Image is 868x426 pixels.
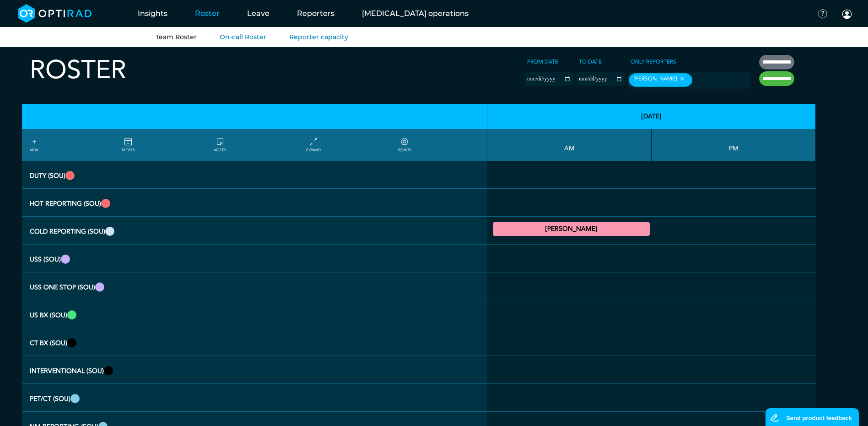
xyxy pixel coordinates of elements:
th: USS (SOU) [22,245,487,272]
th: Interventional (SOU) [22,356,487,384]
th: PM [652,129,816,161]
th: Duty (SOU) [22,161,487,189]
img: brand-opti-rad-logos-blue-and-white-d2f68631ba2948856bd03f2d395fb146ddc8fb01b4b6e9315ea85fa773367... [18,4,92,23]
h2: Roster [30,55,126,85]
input: null [694,76,740,85]
th: [DATE] [487,104,816,129]
summary: [PERSON_NAME] [494,224,648,234]
th: PET/CT (SOU) [22,384,487,412]
a: NEW [30,137,38,153]
div: [PERSON_NAME] [629,73,692,87]
th: AM [487,129,652,161]
a: Reporter capacity [289,33,348,41]
th: CT Bx (SOU) [22,328,487,356]
a: collapse/expand expected points [398,137,411,153]
label: To date [576,55,604,69]
a: collapse/expand entries [306,137,321,153]
label: From date [524,55,561,69]
a: FILTERS [122,137,135,153]
th: Cold Reporting (SOU) [22,217,487,245]
th: Hot Reporting (SOU) [22,189,487,217]
div: General CT 09:30 - 12:30 [493,222,650,236]
th: USS One Stop (SOU) [22,272,487,300]
button: Remove item: '8f6c46f2-3453-42a8-890f-0d052f8d4a0f' [677,75,687,82]
th: US Bx (SOU) [22,300,487,328]
a: On-call Roster [220,33,266,41]
a: show/hide notes [214,137,226,153]
label: Only Reporters [628,55,679,69]
a: Team Roster [156,33,197,41]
